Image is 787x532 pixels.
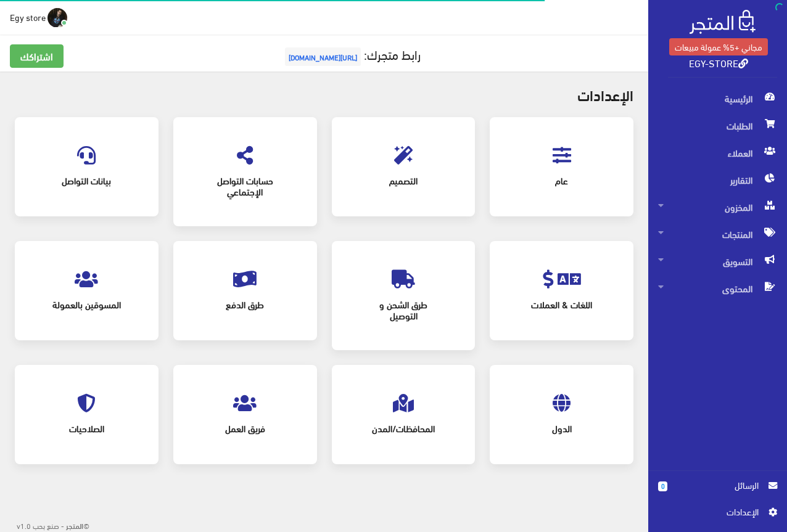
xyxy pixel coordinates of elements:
[196,415,295,442] span: فريق العمل
[15,86,633,112] h2: اﻹعدادات
[354,398,453,442] a: المحافظات/المدن
[669,38,768,55] a: مجاني +5% عمولة مبيعات
[37,274,136,318] a: المسوقين بالعمولة
[10,7,67,27] a: ... Egy store
[196,398,295,442] a: فريق العمل
[658,85,777,112] span: الرئيسية
[282,43,421,65] a: رابط متجرك:[URL][DOMAIN_NAME]
[513,398,612,442] a: الدول
[690,10,756,34] img: .
[196,274,295,318] a: طرق الدفع
[354,274,453,328] a: طرق الشحن و التوصيل
[648,85,787,112] a: الرئيسية
[354,150,453,194] a: التصميم
[658,112,777,139] span: الطلبات
[658,139,777,166] span: العملاء
[37,150,136,194] a: بيانات التواصل
[658,221,777,248] span: المنتجات
[648,112,787,139] a: الطلبات
[37,415,136,442] span: الصلاحيات
[648,194,787,221] a: المخزون
[689,54,748,72] a: EGY-STORE
[66,520,83,531] strong: المتجر
[37,398,136,442] a: الصلاحيات
[513,274,612,318] a: اللغات & العملات
[658,481,667,491] span: 0
[648,166,787,194] a: التقارير
[354,167,453,194] span: التصميم
[668,505,758,518] span: اﻹعدادات
[196,150,295,204] a: حسابات التواصل الإجتماعي
[354,415,453,442] span: المحافظات/المدن
[648,275,787,302] a: المحتوى
[513,415,612,442] span: الدول
[658,275,777,302] span: المحتوى
[658,505,777,525] a: اﻹعدادات
[513,167,612,194] span: عام
[10,44,64,68] a: اشتراكك
[658,166,777,194] span: التقارير
[513,291,612,318] span: اللغات & العملات
[677,478,759,492] span: الرسائل
[10,9,46,25] span: Egy store
[196,167,295,204] span: حسابات التواصل الإجتماعي
[513,150,612,194] a: عام
[658,194,777,221] span: المخزون
[37,291,136,318] span: المسوقين بالعمولة
[658,248,777,275] span: التسويق
[658,478,777,505] a: 0 الرسائل
[354,291,453,328] span: طرق الشحن و التوصيل
[648,139,787,166] a: العملاء
[196,291,295,318] span: طرق الدفع
[17,518,64,532] span: - صنع بحب v1.0
[648,221,787,248] a: المنتجات
[37,167,136,194] span: بيانات التواصل
[285,47,361,66] span: [URL][DOMAIN_NAME]
[47,8,67,28] img: ...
